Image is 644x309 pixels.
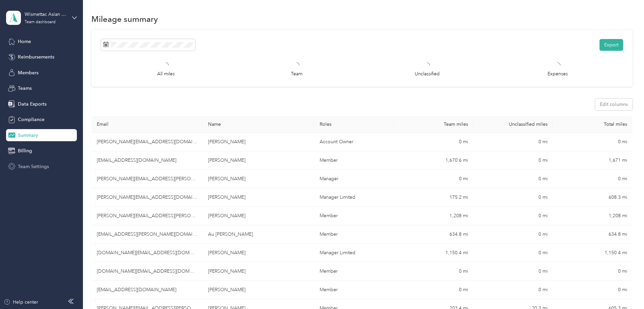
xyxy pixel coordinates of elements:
[91,207,203,225] td: connie.yau@wismettacusa.com
[473,262,553,281] td: 0 mi
[394,207,473,225] td: 1,208 mi
[553,170,633,188] td: 0 mi
[553,225,633,244] td: 634.8 mi
[553,207,633,225] td: 1,208 mi
[314,225,394,244] td: Member
[473,244,553,262] td: 0 mi
[91,133,203,151] td: satoshi.yamanaka@wismettacusa.com
[4,299,38,306] button: Help center
[91,116,203,133] th: Email
[314,262,394,281] td: Member
[553,151,633,170] td: 1,671 mi
[18,116,45,123] span: Compliance
[18,85,32,92] span: Teams
[91,244,203,262] td: sunguk.na@wismettacusa.com
[314,151,394,170] td: Member
[394,244,473,262] td: 1,150.4 mi
[203,151,314,170] td: Takuya Toriumi
[553,188,633,207] td: 608.3 mi
[18,132,38,139] span: Summary
[91,188,203,207] td: satoshi.takeda@wismettacusa.com
[394,170,473,188] td: 0 mi
[314,116,394,133] th: Roles
[394,225,473,244] td: 634.8 mi
[18,69,38,76] span: Members
[314,188,394,207] td: Manager Limited
[314,207,394,225] td: Member
[473,225,553,244] td: 0 mi
[91,225,203,244] td: au.hoang@wismettacusa.com
[473,281,553,299] td: 0 mi
[553,281,633,299] td: 0 mi
[203,225,314,244] td: Au Hoang
[203,244,314,262] td: Nathan Na
[91,262,203,281] td: yi-fan.hu@wismettacusa.com
[415,70,440,77] p: Unclassified
[553,133,633,151] td: 0 mi
[599,39,623,51] button: Export
[203,281,314,299] td: Masahide Kamimoto
[291,70,302,77] p: Team
[18,53,54,61] span: Reimbursements
[473,170,553,188] td: 0 mi
[91,170,203,188] td: shigeru.watanabe@wismettacusa.com
[203,133,314,151] td: Wismettac Wismettac
[606,271,644,309] iframe: Everlance-gr Chat Button Frame
[91,15,158,23] h1: Mileage summary
[548,70,568,77] p: Expenses
[473,116,553,133] th: Unclassified miles
[595,99,633,110] button: Edit columns
[18,101,47,108] span: Data Exports
[314,244,394,262] td: Manager Limited
[473,207,553,225] td: 0 mi
[25,20,56,24] div: Team dashboard
[203,207,314,225] td: Connie Hernandez
[394,262,473,281] td: 0 mi
[394,116,473,133] th: Team miles
[473,133,553,151] td: 0 mi
[473,188,553,207] td: 0 mi
[553,262,633,281] td: 0 mi
[203,170,314,188] td: Shigeru Watanabe
[203,262,314,281] td: Yifan Hu
[394,151,473,170] td: 1,670.6 mi
[157,70,175,77] p: All miles
[91,151,203,170] td: takuya.toriumi@wismettacusa.com
[18,147,32,154] span: Billing
[314,281,394,299] td: Member
[553,116,633,133] th: Total miles
[473,151,553,170] td: 0 mi
[203,188,314,207] td: Satoshi Takeda
[203,116,314,133] th: Name
[314,133,394,151] td: Account Owner
[553,244,633,262] td: 1,150.4 mi
[18,38,31,45] span: Home
[394,133,473,151] td: 0 mi
[18,163,49,170] span: Team Settings
[91,281,203,299] td: masahide.kamimoto@wismettacusa.com
[25,11,67,18] div: Wismettac Asian Foods
[394,188,473,207] td: 175.2 mi
[394,281,473,299] td: 0 mi
[314,170,394,188] td: Manager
